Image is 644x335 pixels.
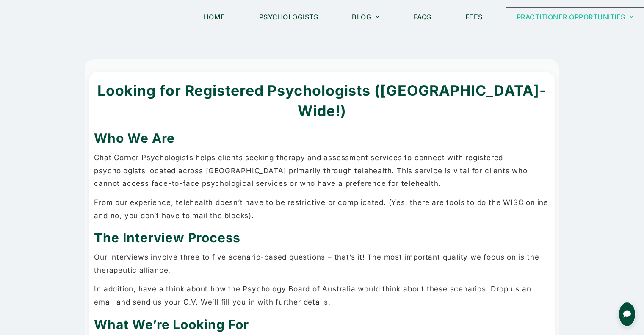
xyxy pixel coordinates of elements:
[94,251,550,277] p: Our interviews involve three to five scenario-based questions – that’s it! The most important qua...
[341,7,390,27] a: Blog
[94,129,550,147] h2: Who We Are
[94,80,550,121] h1: Looking for Registered Psychologists ([GEOGRAPHIC_DATA]-Wide!)
[94,282,550,308] p: In addition, have a think about how the Psychology Board of Australia would think about these sce...
[193,7,236,27] a: Home
[249,7,329,27] a: Psychologists
[94,316,550,333] h2: What We’re Looking For
[619,302,636,327] button: Open chat for queries
[94,196,550,222] p: From our experience, telehealth doesn’t have to be restrictive or complicated. (Yes, there are to...
[455,7,493,27] a: Fees
[94,151,550,190] p: Chat Corner Psychologists helps clients seeking therapy and assessment services to connect with r...
[94,229,550,246] h2: The Interview Process
[403,7,442,27] a: FAQs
